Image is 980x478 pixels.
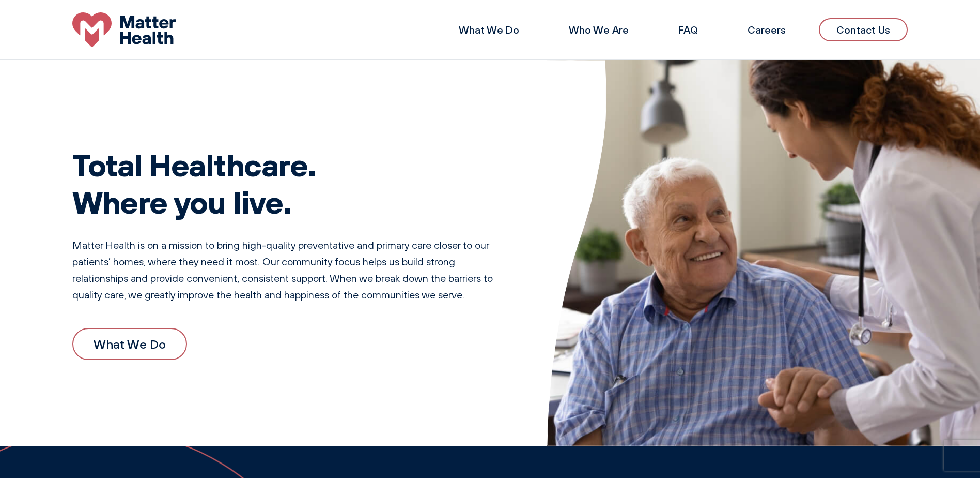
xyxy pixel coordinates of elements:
[72,237,506,303] p: Matter Health is on a mission to bring high-quality preventative and primary care closer to our p...
[748,23,786,36] a: Careers
[72,328,187,360] a: What We Do
[72,146,506,220] h1: Total Healthcare. Where you live.
[569,23,629,36] a: Who We Are
[819,18,908,41] a: Contact Us
[459,23,519,36] a: What We Do
[678,23,698,36] a: FAQ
